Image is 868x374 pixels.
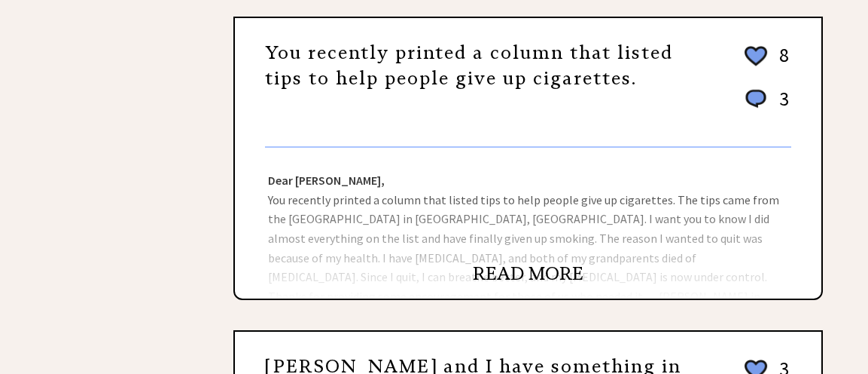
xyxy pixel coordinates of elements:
[473,262,583,285] a: READ MORE
[772,42,790,84] td: 8
[265,41,673,90] a: You recently printed a column that listed tips to help people give up cigarettes.
[235,148,821,299] div: You recently printed a column that listed tips to help people give up cigarettes. The tips came f...
[742,43,769,69] img: heart_outline%202.png
[268,173,385,188] strong: Dear [PERSON_NAME],
[742,87,769,111] img: message_round%201.png
[772,86,790,126] td: 3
